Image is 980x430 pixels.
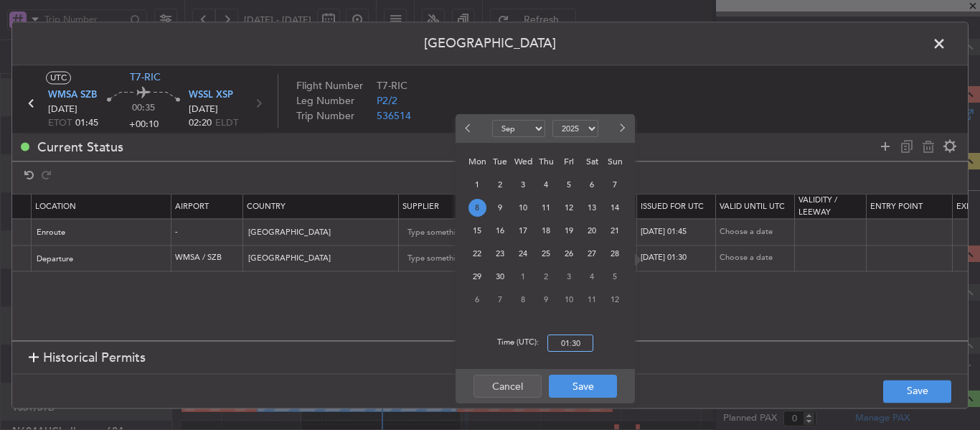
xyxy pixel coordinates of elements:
[583,199,601,217] span: 13
[514,245,532,263] span: 24
[537,222,555,240] span: 18
[583,222,601,240] span: 20
[606,176,624,194] span: 7
[491,222,509,240] span: 16
[557,219,580,242] div: 19-9-2025
[514,268,532,286] span: 1
[557,242,580,265] div: 26-9-2025
[497,337,539,352] span: Time (UTC):
[468,176,486,194] span: 1
[870,201,923,212] span: Entry Point
[537,176,555,194] span: 4
[489,288,512,311] div: 7-10-2025
[580,242,603,265] div: 27-9-2025
[489,242,512,265] div: 23-9-2025
[12,22,968,65] header: [GEOGRAPHIC_DATA]
[560,268,578,286] span: 3
[606,268,624,286] span: 5
[580,219,603,242] div: 20-9-2025
[512,242,534,265] div: 24-9-2025
[489,265,512,288] div: 30-9-2025
[514,222,532,240] span: 17
[557,196,580,219] div: 12-9-2025
[552,120,598,137] select: Select year
[514,199,532,217] span: 10
[537,268,555,286] span: 2
[603,265,626,288] div: 5-10-2025
[603,196,626,219] div: 14-9-2025
[514,176,532,194] span: 3
[489,173,512,196] div: 2-9-2025
[491,176,509,194] span: 2
[606,245,624,263] span: 28
[491,268,509,286] span: 30
[603,242,626,265] div: 28-9-2025
[537,245,555,263] span: 25
[534,196,557,219] div: 11-9-2025
[534,242,557,265] div: 25-9-2025
[466,150,489,173] div: Mon
[489,196,512,219] div: 9-9-2025
[720,226,794,238] div: Choose a date
[468,245,486,263] span: 22
[583,291,601,309] span: 11
[580,265,603,288] div: 4-10-2025
[557,288,580,311] div: 10-10-2025
[883,380,951,403] button: Save
[534,219,557,242] div: 18-9-2025
[606,222,624,240] span: 21
[557,173,580,196] div: 5-9-2025
[603,288,626,311] div: 12-10-2025
[512,150,534,173] div: Wed
[603,173,626,196] div: 7-9-2025
[583,268,601,286] span: 4
[580,288,603,311] div: 11-10-2025
[466,219,489,242] div: 15-9-2025
[798,195,837,218] span: Validity / Leeway
[549,375,617,398] button: Save
[489,219,512,242] div: 16-9-2025
[580,150,603,173] div: Sat
[583,245,601,263] span: 27
[512,219,534,242] div: 17-9-2025
[560,176,578,194] span: 5
[468,268,486,286] span: 29
[560,199,578,217] span: 12
[606,199,624,217] span: 14
[547,335,593,352] input: --:--
[466,242,489,265] div: 22-9-2025
[557,265,580,288] div: 3-10-2025
[583,176,601,194] span: 6
[491,199,509,217] span: 9
[491,291,509,309] span: 7
[557,150,580,173] div: Fri
[466,265,489,288] div: 29-9-2025
[720,253,794,265] div: Choose a date
[580,196,603,219] div: 13-9-2025
[473,375,542,398] button: Cancel
[560,245,578,263] span: 26
[512,265,534,288] div: 1-10-2025
[466,173,489,196] div: 1-9-2025
[603,219,626,242] div: 21-9-2025
[489,150,512,173] div: Tue
[613,117,629,140] button: Next month
[603,150,626,173] div: Sun
[534,288,557,311] div: 9-10-2025
[512,196,534,219] div: 10-9-2025
[466,288,489,311] div: 6-10-2025
[560,291,578,309] span: 10
[534,150,557,173] div: Thu
[537,291,555,309] span: 9
[468,291,486,309] span: 6
[512,288,534,311] div: 8-10-2025
[466,196,489,219] div: 8-9-2025
[560,222,578,240] span: 19
[512,173,534,196] div: 3-9-2025
[461,117,477,140] button: Previous month
[580,173,603,196] div: 6-9-2025
[537,199,555,217] span: 11
[514,291,532,309] span: 8
[492,120,545,137] select: Select month
[468,222,486,240] span: 15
